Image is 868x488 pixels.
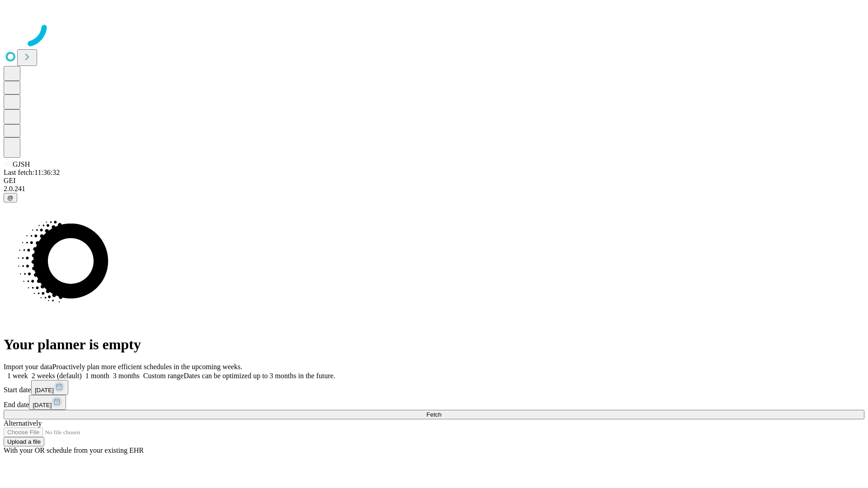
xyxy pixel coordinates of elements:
[31,380,68,395] button: [DATE]
[7,194,14,201] span: @
[4,419,42,427] span: Alternatively
[4,410,864,419] button: Fetch
[85,372,109,380] span: 1 month
[29,395,66,410] button: [DATE]
[4,395,864,410] div: End date
[4,437,44,446] button: Upload a file
[4,363,52,371] span: Import your data
[33,402,52,408] span: [DATE]
[32,372,82,380] span: 2 weeks (default)
[7,372,28,380] span: 1 week
[35,387,54,394] span: [DATE]
[4,336,864,353] h1: Your planner is empty
[52,363,242,371] span: Proactively plan more efficient schedules in the upcoming weeks.
[4,193,17,202] button: @
[4,380,864,395] div: Start date
[4,169,60,176] span: Last fetch: 11:36:32
[426,411,441,418] span: Fetch
[184,372,335,380] span: Dates can be optimized up to 3 months in the future.
[113,372,140,380] span: 3 months
[13,160,30,168] span: GJSH
[4,177,864,185] div: GEI
[4,446,144,454] span: With your OR schedule from your existing EHR
[4,185,864,193] div: 2.0.241
[143,372,184,380] span: Custom range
